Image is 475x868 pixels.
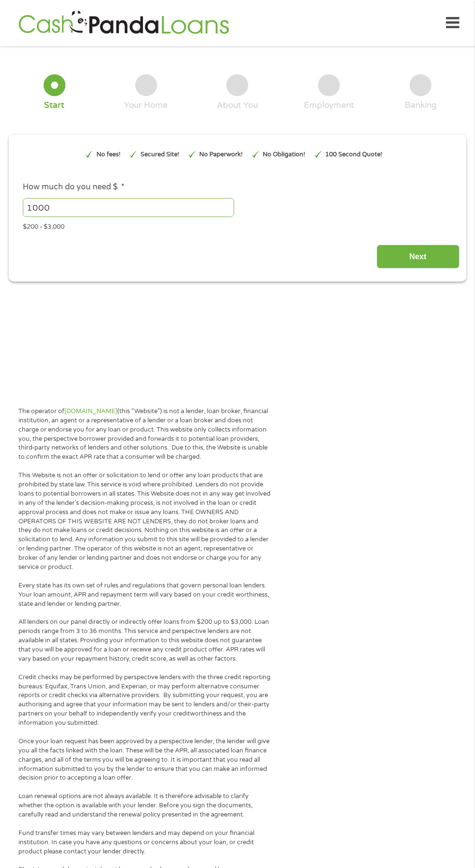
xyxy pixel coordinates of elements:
p: Every state has its own set of rules and regulations that govern personal loan lenders. Your loan... [18,581,271,609]
div: Employment [304,100,354,111]
p: No fees! [96,150,121,159]
div: About You [217,100,258,111]
p: All lenders on our panel directly or indirectly offer loans from $200 up to $3,000. Loan periods ... [18,618,271,663]
p: Loan renewal options are not always available. It is therefore advisable to clarify whether the o... [18,792,271,819]
p: No Obligation! [263,150,305,159]
img: GetLoanNow Logo [16,9,232,37]
p: Secured Site! [141,150,179,159]
p: The operator of (this “Website”) is not a lender, loan broker, financial institution, an agent or... [18,407,271,462]
a: [DOMAIN_NAME] [64,407,117,415]
p: Fund transfer times may vary between lenders and may depend on your financial institution. In cas... [18,829,271,856]
label: How much do you need $ [23,182,125,192]
div: $200 - $3,000 [23,218,452,232]
p: 100 Second Quote! [325,150,382,159]
p: Once your loan request has been approved by a perspective lender, the lender will give you all th... [18,737,271,783]
p: Credit checks may be performed by perspective lenders with the three credit reporting bureaus: Eq... [18,673,271,728]
input: Next [377,245,459,268]
p: No Paperwork! [199,150,243,159]
div: Start [44,100,64,111]
div: Your Home [124,100,168,111]
div: Banking [405,100,437,111]
p: This Website is not an offer or solicitation to lend or offer any loan products that are prohibit... [18,471,271,572]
